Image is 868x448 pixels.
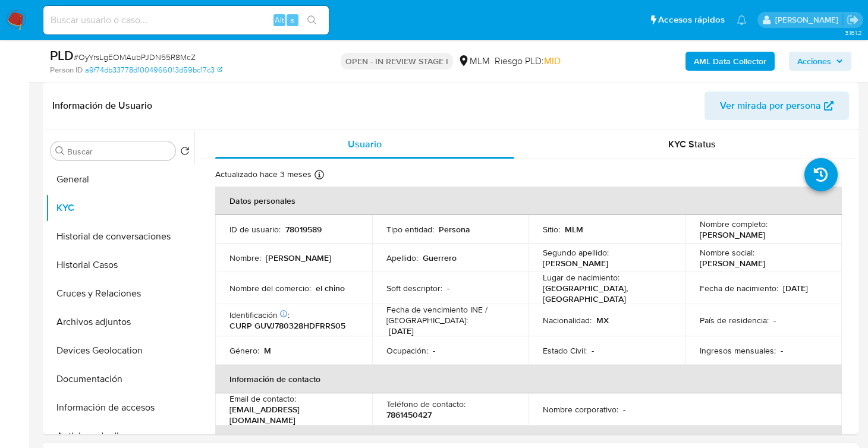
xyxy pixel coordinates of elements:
button: KYC [46,194,194,222]
p: [DATE] [783,283,808,294]
th: Datos personales [215,187,842,215]
span: Ver mirada por persona [720,92,821,120]
b: PLD [50,46,74,65]
button: Buscar [55,146,65,156]
button: Archivos adjuntos [46,308,194,336]
span: Usuario [348,137,382,151]
span: MID [544,54,561,68]
p: ID de usuario : [229,224,281,235]
p: el chino [316,283,345,294]
button: Historial de conversaciones [46,222,194,251]
p: [PERSON_NAME] [700,229,765,240]
button: search-icon [300,12,324,29]
button: Historial Casos [46,251,194,279]
p: Ocupación : [386,345,428,356]
a: Notificaciones [737,15,747,25]
p: Nombre : [229,253,261,263]
p: MX [596,315,609,326]
b: AML Data Collector [694,52,766,71]
p: 7861450427 [386,409,432,420]
p: MLM [565,224,583,235]
p: Actualizado hace 3 meses [215,169,312,180]
p: Identificación : [229,310,290,320]
div: MLM [458,55,490,68]
p: País de residencia : [700,315,769,326]
button: Volver al orden por defecto [180,146,190,159]
input: Buscar usuario o caso... [43,12,329,28]
p: [GEOGRAPHIC_DATA], [GEOGRAPHIC_DATA] [543,283,666,304]
span: Alt [275,14,284,26]
a: a9f74db33778d1004966013d59bc17c3 [85,65,222,75]
span: KYC Status [668,137,716,151]
p: Fecha de vencimiento INE / [GEOGRAPHIC_DATA] : [386,304,515,326]
p: [DATE] [389,326,414,336]
span: Riesgo PLD: [495,55,561,68]
p: Apellido : [386,253,418,263]
p: Lugar de nacimiento : [543,272,619,283]
p: 78019589 [285,224,322,235]
p: Soft descriptor : [386,283,442,294]
span: # OyYrsLgEOMAubPJDN55R8McZ [74,51,196,63]
p: [EMAIL_ADDRESS][DOMAIN_NAME] [229,404,353,425]
p: - [623,404,625,415]
button: Cruces y Relaciones [46,279,194,308]
p: OPEN - IN REVIEW STAGE I [341,53,453,70]
button: Devices Geolocation [46,336,194,365]
p: Nacionalidad : [543,315,592,326]
button: Ver mirada por persona [705,92,849,120]
span: 3.161.2 [845,28,862,37]
p: - [773,315,776,326]
p: Guerrero [423,253,457,263]
button: General [46,165,194,194]
p: - [592,345,594,356]
b: Person ID [50,65,83,75]
p: Fecha de nacimiento : [700,283,778,294]
button: AML Data Collector [685,52,775,71]
p: - [781,345,783,356]
p: brenda.morenoreyes@mercadolibre.com.mx [775,14,842,26]
p: [PERSON_NAME] [266,253,331,263]
a: Salir [847,14,859,26]
p: Nombre completo : [700,219,768,229]
p: Nombre del comercio : [229,283,311,294]
p: Nombre corporativo : [543,404,618,415]
th: Información de contacto [215,365,842,393]
p: [PERSON_NAME] [543,258,608,269]
p: Estado Civil : [543,345,587,356]
p: Ingresos mensuales : [700,345,776,356]
p: Género : [229,345,259,356]
p: Nombre social : [700,247,754,258]
span: s [291,14,294,26]
p: Tipo entidad : [386,224,434,235]
span: Accesos rápidos [658,14,725,26]
p: - [447,283,449,294]
input: Buscar [67,146,171,157]
button: Información de accesos [46,393,194,422]
p: Persona [439,224,470,235]
p: Sitio : [543,224,560,235]
button: Acciones [789,52,851,71]
p: [PERSON_NAME] [700,258,765,269]
p: Email de contacto : [229,393,296,404]
button: Documentación [46,365,194,393]
p: CURP GUVJ780328HDFRRS05 [229,320,345,331]
span: Acciones [797,52,831,71]
p: M [264,345,271,356]
p: Segundo apellido : [543,247,609,258]
h1: Información de Usuario [52,100,152,112]
p: - [433,345,435,356]
p: Teléfono de contacto : [386,399,466,409]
